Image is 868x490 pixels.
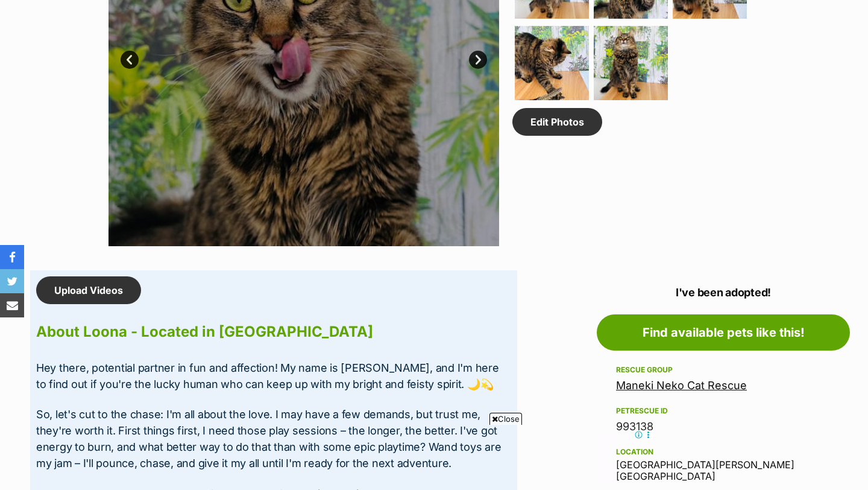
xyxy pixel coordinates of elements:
div: Location [616,447,831,457]
a: Upload Videos [36,276,141,304]
a: Edit Photos [512,108,602,136]
a: Next [469,51,487,69]
a: Prev [121,51,139,69]
a: Maneki Neko Cat Rescue [616,379,747,392]
img: Photo of Loona Located In Preston [515,26,589,100]
div: PetRescue ID [616,406,831,416]
p: Hey there, potential partner in fun and affection! My name is [PERSON_NAME], and I'm here to find... [36,360,511,392]
img: Photo of Loona Located In Preston [594,26,668,100]
p: I've been adopted! [597,284,850,301]
div: 993138 [616,418,831,435]
iframe: Advertisement [215,430,653,484]
span: Close [489,413,522,425]
h2: About Loona - Located in [GEOGRAPHIC_DATA] [36,319,511,345]
div: Rescue group [616,365,831,375]
a: Find available pets like this! [597,314,850,351]
p: So, let's cut to the chase: I'm all about the love. I may have a few demands, but trust me, they'... [36,406,511,471]
div: [GEOGRAPHIC_DATA][PERSON_NAME][GEOGRAPHIC_DATA] [616,445,831,482]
